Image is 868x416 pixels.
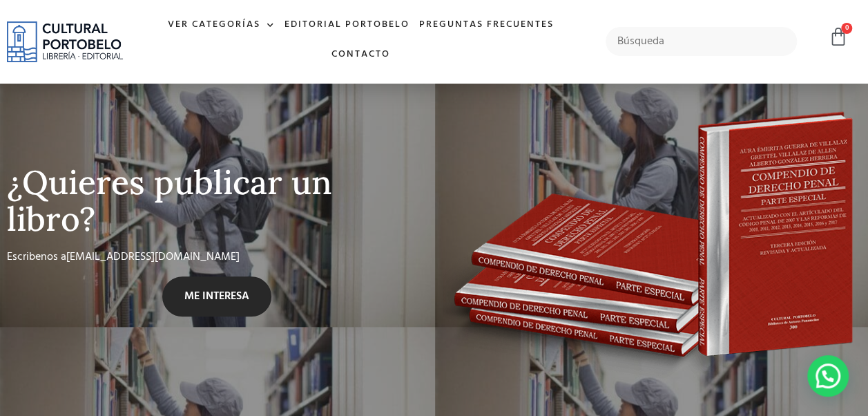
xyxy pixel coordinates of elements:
[829,27,848,47] a: 0
[807,355,849,397] div: Contactar por WhatsApp
[66,248,240,266] a: [EMAIL_ADDRESS][DOMAIN_NAME]
[327,40,395,70] a: Contacto
[841,23,852,34] span: 0
[184,288,249,305] span: ME INTERESA
[7,249,421,276] div: Escribenos a
[414,10,559,40] a: Preguntas frecuentes
[606,27,797,56] input: Búsqueda
[280,10,414,40] a: Editorial Portobelo
[7,164,427,238] h2: ¿Quieres publicar un libro?
[162,276,271,316] a: ME INTERESA
[163,10,280,40] a: Ver Categorías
